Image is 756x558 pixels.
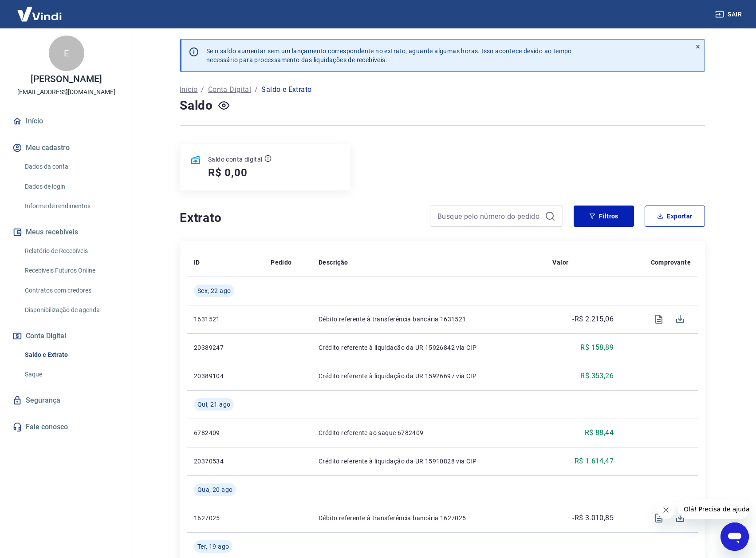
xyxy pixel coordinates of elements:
[713,6,745,23] button: Sair
[261,84,311,95] p: Saldo e Extrato
[580,371,614,381] p: R$ 353,26
[574,206,634,227] button: Filtros
[17,87,115,97] p: [EMAIL_ADDRESS][DOMAIN_NAME]
[11,326,122,346] button: Conta Digital
[648,309,669,330] span: Visualizar
[575,456,614,467] p: R$ 1.614,47
[11,417,122,437] a: Fale conosco
[206,47,572,64] p: Se o saldo aumentar sem um lançamento correspondente no extrato, aguarde algumas horas. Isso acon...
[197,286,231,295] span: Sex, 22 ago
[572,513,614,523] p: -R$ 3.010,85
[11,391,122,410] a: Segurança
[21,261,122,280] a: Recebíveis Futuros Online
[21,158,122,176] a: Dados da conta
[201,84,204,95] p: /
[319,315,538,324] p: Débito referente à transferência bancária 1631521
[197,400,230,409] span: Qui, 21 ago
[651,258,691,267] p: Comprovante
[208,166,248,180] h5: R$ 0,00
[194,428,256,437] p: 6782409
[319,258,348,267] p: Descrição
[255,84,258,95] p: /
[319,343,538,352] p: Crédito referente à liquidação da UR 15926842 via CIP
[437,210,541,223] input: Busque pelo número do pedido
[194,258,200,267] p: ID
[585,427,614,438] p: R$ 88,44
[319,372,538,380] p: Crédito referente à liquidação da UR 15926697 via CIP
[657,501,675,519] iframe: Fechar mensagem
[49,36,84,71] div: E
[11,138,122,158] button: Meu cadastro
[11,222,122,242] button: Meus recebíveis
[580,342,614,353] p: R$ 158,89
[194,457,256,466] p: 20370534
[648,507,669,529] span: Visualizar
[197,485,232,494] span: Qua, 20 ago
[194,343,256,352] p: 20389247
[21,281,122,300] a: Contratos com credores
[5,6,75,13] span: Olá! Precisa de ajuda?
[552,258,568,267] p: Valor
[208,155,263,164] p: Saldo conta digital
[194,315,256,324] p: 1631521
[319,457,538,466] p: Crédito referente à liquidação da UR 15910828 via CIP
[21,301,122,319] a: Disponibilização de agenda
[645,206,705,227] button: Exportar
[180,84,197,95] a: Início
[197,542,229,551] span: Ter, 19 ago
[11,111,122,131] a: Início
[21,365,122,384] a: Saque
[678,499,749,519] iframe: Mensagem da empresa
[319,514,538,522] p: Débito referente à transferência bancária 1627025
[21,346,122,364] a: Saldo e Extrato
[21,178,122,196] a: Dados de login
[21,197,122,215] a: Informe de rendimentos
[319,428,538,437] p: Crédito referente ao saque 6782409
[194,372,256,380] p: 20389104
[721,522,749,551] iframe: Botão para abrir a janela de mensagens
[194,514,256,522] p: 1627025
[208,84,251,95] a: Conta Digital
[180,97,213,115] h4: Saldo
[271,258,291,267] p: Pedido
[31,75,102,84] p: [PERSON_NAME]
[11,0,68,28] img: Vindi
[21,242,122,260] a: Relatório de Recebíveis
[572,314,614,325] p: -R$ 2.215,06
[180,209,419,227] h4: Extrato
[669,309,691,330] span: Download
